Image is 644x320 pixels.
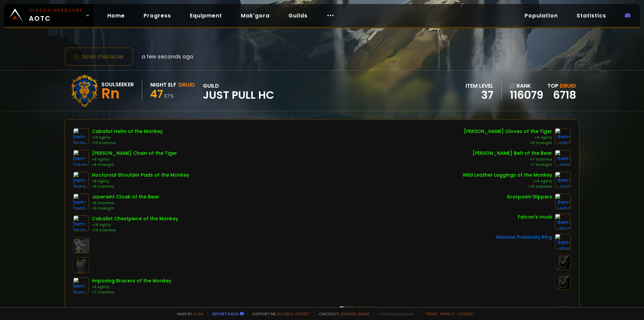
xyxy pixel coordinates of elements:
span: AOTC [29,7,83,24]
a: Consent [457,311,475,316]
div: rank [510,82,543,90]
span: Support me, [248,311,311,316]
a: Terms [425,311,437,316]
div: +8 Strength [464,140,552,146]
span: v. d752d5 - production [374,311,414,316]
img: item-15163 [73,277,89,293]
span: Just Pull HC [203,90,274,100]
img: item-7527 [73,215,89,231]
div: +7 Stamina [473,157,552,162]
span: Druid [560,82,576,90]
a: Progress [138,9,176,22]
div: +7 Strength [473,162,552,168]
img: item-9533 [555,234,571,250]
div: Masons Fraternity Ring [496,234,552,241]
div: Top [547,82,576,90]
div: [PERSON_NAME] Chain of the Tiger [92,150,177,157]
a: Mak'gora [235,9,275,22]
div: +14 Stamina [463,184,552,189]
div: 37 [466,90,493,100]
div: Stone Hammer of the Bear [271,306,336,313]
div: +5 Stamina [92,200,159,206]
span: 47 [150,86,163,101]
a: Population [519,9,563,22]
img: item-8212 [555,172,571,188]
a: a fan [193,311,203,316]
div: Imposing Bracers of the Monkey [92,277,171,284]
div: Scorpashi Slippers [507,193,552,200]
div: [PERSON_NAME] Belt of the Bear [473,150,552,157]
img: item-9892 [555,128,571,144]
a: Home [102,9,130,22]
a: Report a bug [212,311,238,316]
div: +6 Agility [92,157,177,162]
img: item-14653 [555,193,571,210]
img: item-7552 [555,214,571,230]
div: +6 Agility [92,284,171,290]
a: 116079 [510,90,543,100]
div: +6 Strength [92,162,177,168]
div: +13 Agility [92,135,163,140]
span: a few seconds ago [142,52,194,61]
span: Made by [173,311,203,316]
div: +8 Agility [92,179,189,184]
div: Jazeraint Cloak of the Bear [92,193,159,200]
img: item-9898 [73,193,89,210]
a: Guilds [283,9,313,22]
div: guild [203,82,274,100]
div: +14 Agility [463,179,552,184]
button: Scan character [64,47,133,66]
div: +5 Strength [92,206,159,211]
div: item level [466,82,493,90]
div: +14 Stamina [92,228,178,233]
div: [PERSON_NAME] Gloves of the Tiger [464,128,552,135]
a: Buy me a coffee [277,311,311,316]
div: +9 Agility [464,135,552,140]
div: Rn [101,89,134,99]
a: Equipment [184,9,227,22]
a: Privacy [440,311,454,316]
div: +14 Agility [92,222,178,228]
span: Checkout [315,311,370,316]
div: Night Elf [150,81,176,89]
div: +7 Stamina [92,290,171,295]
div: Soulseeker [101,80,134,89]
div: Nocturnal Shoulder Pads of the Monkey [92,172,189,179]
a: 6718 [553,87,576,102]
img: item-9891 [555,150,571,166]
small: 37 % [164,93,174,99]
img: item-12042 [73,150,89,166]
div: Falcon's Hook [518,214,552,221]
div: +8 Stamina [92,184,189,189]
small: Classic Hardcore [29,7,83,13]
div: Wild Leather Leggings of the Monkey [463,172,552,179]
a: [DOMAIN_NAME] [340,311,370,316]
img: item-15158 [73,172,89,188]
a: Classic HardcoreAOTC [4,4,94,27]
div: Cabalist Chestpiece of the Monkey [92,215,178,222]
a: Statistics [571,9,611,22]
div: +13 Stamina [92,140,163,146]
div: Cabalist Helm of the Monkey [92,128,163,135]
div: Druid [178,81,195,89]
img: item-7529 [73,128,89,144]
